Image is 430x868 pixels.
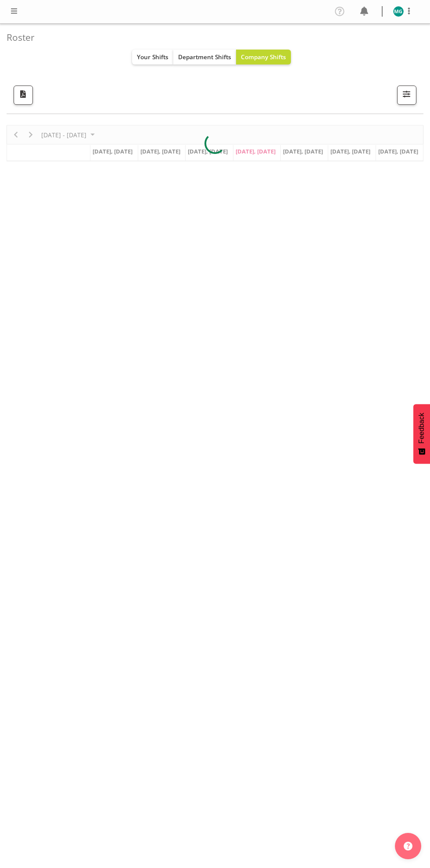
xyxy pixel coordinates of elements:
h4: Roster [7,32,416,43]
span: Feedback [418,413,426,443]
button: Department Shifts [173,50,236,64]
span: Company Shifts [241,53,286,61]
button: Filter Shifts [397,86,416,105]
button: Feedback - Show survey [413,404,430,464]
button: Your Shifts [132,50,173,64]
span: Your Shifts [137,53,168,61]
button: Company Shifts [236,50,291,64]
button: Download a PDF of the roster according to the set date range. [14,86,33,105]
img: help-xxl-2.png [404,842,412,850]
img: min-guo11569.jpg [393,6,404,17]
span: Department Shifts [178,53,231,61]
